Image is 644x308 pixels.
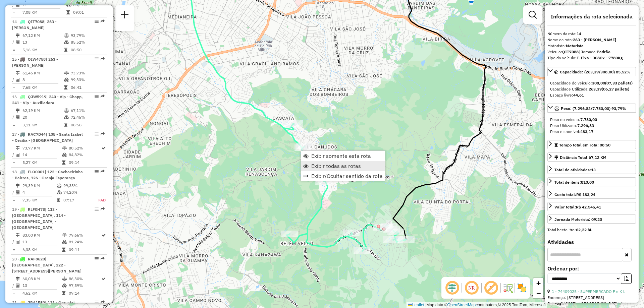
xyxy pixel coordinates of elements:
[573,93,584,98] strong: 44,61
[12,197,15,203] td: =
[28,19,44,24] span: QIT7088
[547,43,636,49] div: Motorista:
[68,232,101,239] td: 79,66%
[68,275,101,282] td: 86,30%
[22,246,62,253] td: 6,38 KM
[12,94,83,105] span: | 240 - Vip - Chopp, 241 - Vip - Auxiliadora
[533,288,543,298] a: Zoom out
[95,132,99,136] em: Opções
[22,239,62,245] td: 13
[22,76,64,83] td: 8
[547,214,636,224] a: Jornada Motorista: 09:20
[12,132,83,143] span: | 105 - Santa Izabel - Cecilia - [GEOGRAPHIC_DATA]
[28,256,45,261] span: RAF8620
[560,69,631,74] span: Capacidade: (263,39/308,00) 85,52%
[68,151,101,158] td: 84,82%
[101,132,105,136] em: Rota exportada
[550,86,633,92] div: Capacidade Utilizada:
[16,34,20,38] i: Distância Total
[16,71,20,75] i: Distância Total
[547,202,636,211] a: Valor total:R$ 42.545,41
[28,57,46,62] span: QIW4758
[16,184,20,188] i: Distância Total
[64,40,69,44] i: % de utilização da cubagem
[536,289,541,297] span: −
[12,246,15,253] td: =
[621,273,632,284] button: Ordem crescente
[12,256,82,273] span: 20 -
[22,122,64,128] td: 3,11 KM
[64,85,67,89] i: Tempo total em rota
[591,167,596,172] strong: 13
[95,300,99,304] em: Opções
[550,80,633,86] div: Capacidade do veículo:
[62,291,65,295] i: Tempo total em rota
[483,280,499,296] span: Exibir rótulo
[12,282,15,289] td: /
[577,123,594,128] strong: 7.296,83
[16,146,20,150] i: Distância Total
[16,190,20,194] i: Total de Atividades
[12,76,15,83] td: /
[101,95,105,99] em: Rota exportada
[63,197,91,203] td: 07:17
[22,151,62,158] td: 14
[16,233,20,237] i: Distância Total
[444,280,460,296] span: Ocultar deslocamento
[577,55,623,60] strong: F. Fixa - 308Cx - 7780Kg
[12,189,15,196] td: /
[22,47,64,53] td: 5,16 KM
[12,132,83,143] span: 17 -
[547,177,636,186] a: Total de itens:810,00
[12,94,83,105] span: 16 -
[66,10,70,14] i: Tempo total em rota
[550,117,597,122] span: Peso do veículo:
[580,117,597,122] strong: 7.780,00
[602,86,629,91] strong: (06,27 pallets)
[576,204,601,209] strong: R$ 42.545,41
[101,19,105,23] em: Rota exportada
[68,282,101,289] td: 97,59%
[62,248,65,252] i: Tempo total em rota
[73,9,105,16] td: 09:01
[68,145,101,151] td: 80,52%
[12,19,57,30] span: | 263 - [PERSON_NAME]
[408,303,424,307] a: Leaflet
[95,95,99,99] em: Opções
[554,179,594,185] div: Total de itens:
[425,303,426,307] span: |
[28,94,46,99] span: QJW5919
[22,275,62,282] td: 60,08 KM
[464,280,480,296] span: Ocultar NR
[12,57,58,68] span: 15 -
[16,40,20,44] i: Total de Atividades
[547,104,636,113] a: Peso: (7.296,83/7.780,00) 93,79%
[547,165,636,174] a: Total de atividades:13
[311,153,371,159] span: Exibir somente esta rota
[64,115,69,119] i: % de utilização da cubagem
[28,300,45,305] span: JBA1F50
[311,163,361,169] span: Exibir todas as rotas
[533,278,543,288] a: Zoom in
[547,295,636,301] div: Endereço: [STREET_ADDRESS]
[64,123,67,127] i: Tempo total em rota
[70,70,104,76] td: 73,73%
[70,47,104,53] td: 08:50
[64,71,69,75] i: % de utilização do peso
[95,170,99,174] em: Opções
[573,37,616,42] strong: 263 - [PERSON_NAME]
[22,9,66,16] td: 7,08 KM
[68,246,101,253] td: 09:11
[64,109,69,113] i: % de utilização do peso
[561,106,626,111] span: Peso: (7.296,83/7.780,00) 93,79%
[547,37,636,43] div: Nome da rota:
[22,159,62,166] td: 5,27 KM
[12,169,83,180] span: | 122 - Cachoeirinha - Bairros, 126 - Granja Esperança
[68,239,101,245] td: 81,24%
[101,300,105,304] em: Rota exportada
[547,114,636,137] div: Peso: (7.296,83/7.780,00) 93,79%
[62,161,65,165] i: Tempo total em rota
[22,189,56,196] td: 4
[22,70,64,76] td: 61,46 KM
[68,159,101,166] td: 09:14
